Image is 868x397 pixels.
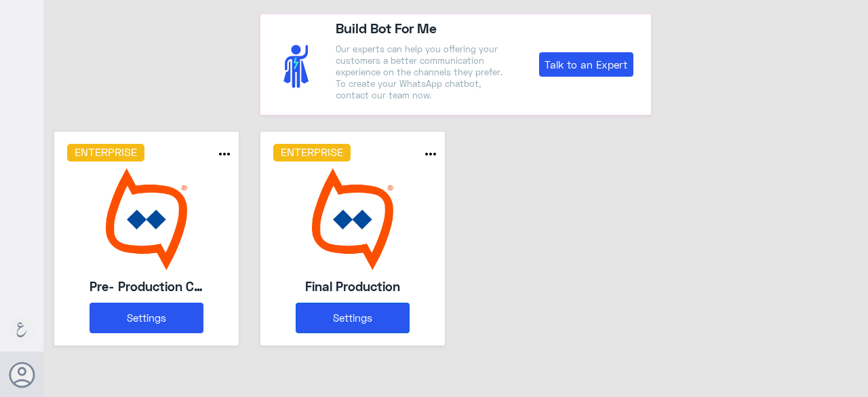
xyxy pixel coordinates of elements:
a: Talk to an Expert [539,52,633,77]
h6: Enterprise [273,144,351,162]
h6: Enterprise [67,144,145,162]
button: Settings [296,303,410,333]
p: Our experts can help you offering your customers a better communication experience on the channel... [336,43,511,101]
button: Avatar [9,362,35,387]
img: bot image [67,168,226,270]
img: 118748111652893 [273,168,433,270]
h5: Pre- Production CAE [90,277,203,296]
button: more_horiz [422,146,439,166]
i: more_horiz [422,146,439,162]
button: Settings [90,303,203,333]
i: more_horiz [216,146,233,162]
h5: Final Production [296,277,410,296]
h4: Build Bot For Me [336,18,511,38]
button: more_horiz [216,146,233,166]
